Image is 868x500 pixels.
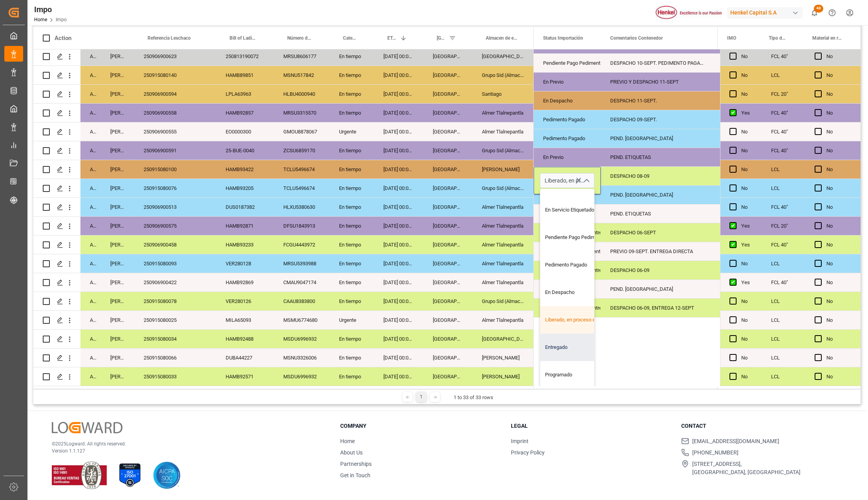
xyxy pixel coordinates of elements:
div: Santiago [472,85,534,103]
span: IMO [727,35,736,41]
div: En tiempo [330,141,374,160]
div: 250915080033 [134,367,216,386]
div: MRSU8606177 [274,47,330,66]
span: ETA Aduana [387,35,397,41]
div: Henkel Capital S.A [727,7,802,18]
div: Press SPACE to select this row. [720,235,861,254]
div: PEND. ETIQUETAS [601,148,716,166]
div: Almer Tlalnepantla [472,122,534,141]
div: [PERSON_NAME] [101,122,134,141]
div: Press SPACE to select this row. [720,85,861,104]
span: Categoría [343,35,357,41]
div: Press SPACE to select this row. [33,141,534,160]
div: Press SPACE to select this row. [720,311,861,330]
div: MSMU6774680 [274,311,330,329]
div: Yes [741,104,752,122]
input: Type to search/select [540,173,594,188]
div: [PERSON_NAME] [101,273,134,292]
div: [DATE] 00:00:00 [716,242,764,261]
div: Press SPACE to select this row. [33,179,534,198]
div: [DATE] 00:00:00 [374,160,423,179]
div: 250906900594 [134,85,216,103]
span: 48 [814,5,823,13]
div: En tiempo [330,217,374,235]
div: [GEOGRAPHIC_DATA] [423,104,472,122]
div: [DATE] 00:00:00 [716,186,764,204]
div: No [741,47,752,66]
div: [PERSON_NAME] [101,330,134,348]
div: [GEOGRAPHIC_DATA] [423,367,472,386]
div: PEND. [GEOGRAPHIC_DATA] [601,280,716,298]
div: Programado [540,361,614,389]
div: [GEOGRAPHIC_DATA] [472,47,534,66]
div: MSDU6996932 [274,330,330,348]
div: EO0000300 [216,122,274,141]
img: Logward Logo [52,422,122,433]
div: Arrived [80,104,101,122]
button: show 48 new notifications [806,4,823,22]
div: En Previo [543,73,591,91]
span: Tipo de Carga (LCL/FCL) [769,35,786,41]
div: HAMB92871 [216,217,274,235]
div: Arrived [80,179,101,197]
div: Press SPACE to select this row. [720,217,861,235]
div: FCL 20" [762,85,805,103]
div: [DATE] 00:00:00 [716,204,764,223]
div: FCL 40" [762,104,805,122]
div: [DATE] 00:00:00 [716,54,764,72]
div: [GEOGRAPHIC_DATA] [423,273,472,292]
div: [GEOGRAPHIC_DATA] [423,198,472,216]
div: [GEOGRAPHIC_DATA] [423,292,472,310]
div: [DATE] 00:00:00 [374,104,423,122]
div: Almer Tlalnepantla [472,273,534,292]
span: Comentarios Contenedor [610,35,663,41]
div: VER280126 [216,292,274,310]
div: Almer Tlalnepantla [472,198,534,216]
div: Press SPACE to select this row. [33,311,534,330]
div: Pedimento Pagado [540,251,614,279]
span: Bill of Lading Number [230,35,257,41]
div: HAMB92857 [216,104,274,122]
div: DESPACHO 08-09 [601,167,716,185]
div: Press SPACE to select this row. [33,235,534,254]
div: [GEOGRAPHIC_DATA] [423,235,472,254]
div: Arrived [80,47,101,66]
div: [PERSON_NAME] [101,235,134,254]
div: [PERSON_NAME] [101,179,134,197]
div: LCL [762,367,805,386]
div: [PERSON_NAME] [472,367,534,386]
div: Press SPACE to select this row. [720,292,861,311]
div: Press SPACE to select this row. [33,198,534,217]
div: GMOU8878067 [274,122,330,141]
div: Impo [34,4,67,15]
div: Press SPACE to select this row. [33,66,534,85]
div: FCL 40" [762,141,805,160]
div: LCL [762,254,805,273]
div: En tiempo [330,47,374,66]
span: Número de Contenedor [287,35,313,41]
div: MRSU5393988 [274,254,330,273]
div: DESPACHO 10-SEPT. PEDIMENTO PAGADO CON CONTINGENCIA [601,54,716,72]
div: [DATE] 00:00:00 [716,110,764,129]
div: 250915080078 [134,292,216,310]
div: FCL 40" [762,47,805,66]
div: Liberado, en proceso entrega [540,306,614,334]
div: [GEOGRAPHIC_DATA] [423,311,472,329]
div: [PERSON_NAME] [101,311,134,329]
div: Press SPACE to select this row. [720,179,861,198]
a: Privacy Policy [511,449,545,456]
div: En tiempo [330,85,374,103]
div: Arrived [80,254,101,273]
div: [DATE] 00:00:00 [374,367,423,386]
div: Grupo Sid (Almacenaje y Distribucion AVIOR) [472,141,534,160]
div: En tiempo [330,273,374,292]
div: LCL [762,179,805,197]
div: FCL 40" [762,235,805,254]
div: Arrived [80,141,101,160]
div: [DATE] 00:00:00 [716,299,764,317]
div: Press SPACE to select this row. [33,367,534,386]
div: Press SPACE to select this row. [720,160,861,179]
div: Press SPACE to select this row. [720,122,861,141]
div: [DATE] 00:00:00 [374,122,423,141]
div: Arrived [80,198,101,216]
